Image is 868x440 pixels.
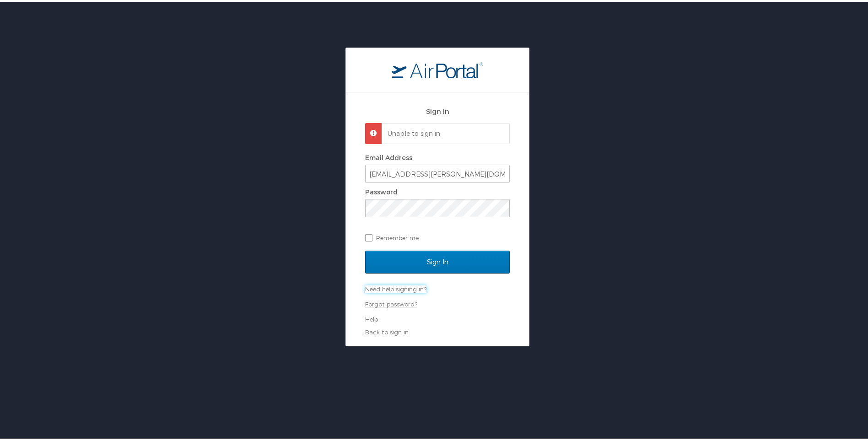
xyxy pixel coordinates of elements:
p: Unable to sign in [388,127,501,136]
img: logo [392,60,483,76]
label: Email Address [365,152,412,160]
input: Sign In [365,249,510,272]
label: Password [365,186,398,194]
a: Forgot password? [365,299,417,306]
a: Help [365,314,378,321]
a: Back to sign in [365,327,409,334]
h2: Sign In [365,104,510,115]
label: Remember me [365,229,510,243]
a: Need help signing in? [365,284,426,291]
